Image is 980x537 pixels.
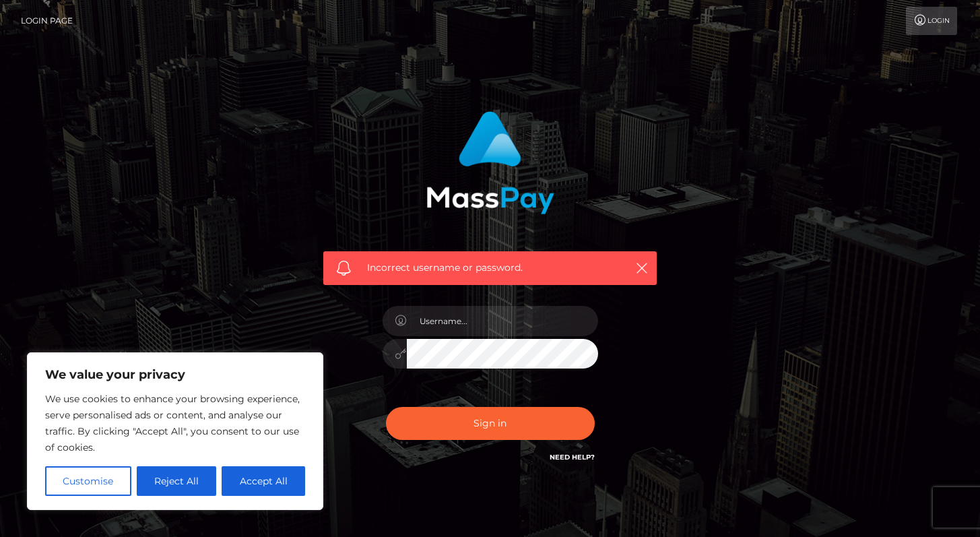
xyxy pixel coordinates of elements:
img: MassPay Login [426,111,554,214]
a: Need Help? [550,453,595,462]
button: Customise [45,466,131,496]
div: We value your privacy [27,352,323,510]
a: Login Page [21,7,73,35]
a: Login [906,7,957,35]
p: We value your privacy [45,367,305,383]
span: Incorrect username or password. [367,261,613,275]
p: We use cookies to enhance your browsing experience, serve personalised ads or content, and analys... [45,391,305,455]
button: Accept All [222,466,305,496]
button: Reject All [137,466,217,496]
input: Username... [407,306,598,336]
button: Sign in [386,407,595,440]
